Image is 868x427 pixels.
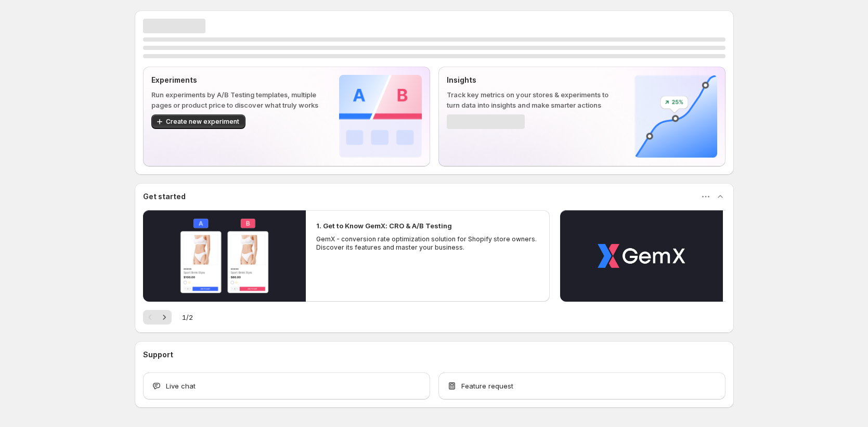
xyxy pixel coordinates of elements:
span: Feature request [461,381,513,391]
span: 1 / 2 [182,312,193,322]
span: Create new experiment [166,118,239,126]
nav: Pagination [143,310,172,325]
p: Insights [447,75,618,85]
h3: Get started [143,191,186,202]
img: Experiments [339,75,422,158]
h2: 1. Get to Know GemX: CRO & A/B Testing [316,221,452,231]
p: Run experiments by A/B Testing templates, multiple pages or product price to discover what truly ... [151,89,322,110]
p: Track key metrics on your stores & experiments to turn data into insights and make smarter actions [447,89,618,110]
h3: Support [143,350,173,360]
button: Create new experiment [151,114,245,129]
img: Insights [634,75,717,158]
p: Experiments [151,75,322,85]
button: Play video [143,210,306,302]
span: Live chat [166,381,196,391]
button: Next [157,310,172,325]
p: GemX - conversion rate optimization solution for Shopify store owners. Discover its features and ... [316,235,540,252]
button: Play video [560,210,723,302]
